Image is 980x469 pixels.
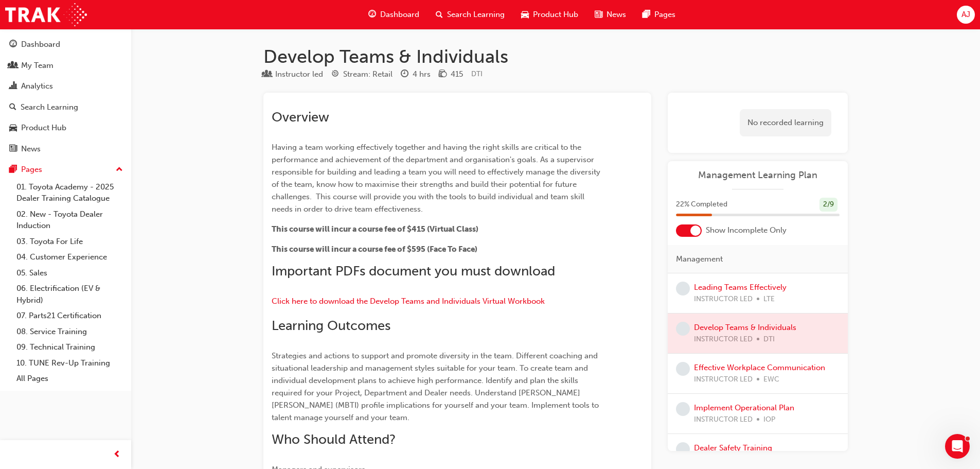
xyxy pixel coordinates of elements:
span: Dashboard [380,9,419,21]
a: 02. New - Toyota Dealer Induction [12,206,127,234]
iframe: Intercom live chat [945,434,970,459]
a: 09. Technical Training [12,339,127,355]
span: Pages [654,9,675,21]
a: Management Learning Plan [676,169,840,181]
button: Pages [4,160,127,179]
span: Learning Outcomes [272,318,390,334]
a: News [4,140,127,159]
span: guage-icon [9,40,17,49]
div: Pages [21,164,42,176]
span: News [607,9,626,21]
img: Trak [5,3,87,26]
a: Effective Workplace Communication [694,363,825,372]
a: 07. Parts21 Certification [12,308,127,324]
span: IOP [763,414,775,426]
a: 06. Electrification (EV & Hybrid) [12,281,127,308]
span: 22 % Completed [676,199,727,211]
a: car-iconProduct Hub [513,4,586,25]
a: All Pages [12,371,127,387]
span: clock-icon [401,70,408,79]
div: Dashboard [21,39,60,50]
span: learningResourceType_INSTRUCTOR_LED-icon [263,70,271,79]
span: news-icon [595,8,602,21]
a: Product Hub [4,118,127,137]
div: 2 / 9 [819,198,838,212]
a: Leading Teams Effectively [694,283,787,292]
span: learningRecordVerb_NONE-icon [676,282,690,296]
span: Important PDFs document you must download [272,263,555,279]
span: Strategies and actions to support and promote diversity in the team. Different coaching and situa... [272,351,601,422]
div: Type [263,68,323,81]
div: Duration [401,68,431,81]
button: AJ [957,6,975,24]
a: guage-iconDashboard [360,4,427,25]
span: INSTRUCTOR LED [694,293,753,305]
a: 03. Toyota For Life [12,234,127,250]
span: learningRecordVerb_NONE-icon [676,402,690,416]
div: 4 hrs [413,68,431,80]
h1: Develop Teams & Individuals [263,45,848,68]
span: Who Should Attend? [272,431,396,447]
span: target-icon [331,70,339,79]
a: Dashboard [4,35,127,54]
span: chart-icon [9,82,17,91]
div: No recorded learning [740,109,831,136]
a: My Team [4,56,127,75]
span: pages-icon [643,8,650,21]
a: Analytics [4,77,127,96]
span: This course will incur a course fee of $415 (Virtual Class) [272,224,478,234]
span: Management [676,253,723,265]
a: 04. Customer Experience [12,249,127,265]
a: Implement Operational Plan [694,403,794,412]
div: My Team [21,60,54,72]
span: prev-icon [113,448,121,461]
span: learningRecordVerb_NONE-icon [676,322,690,336]
a: Dealer Safety Training [694,443,772,453]
a: news-iconNews [586,4,634,25]
div: Search Learning [21,101,78,113]
div: Price [439,68,463,81]
span: pages-icon [9,165,17,175]
a: Search Learning [4,98,127,117]
span: people-icon [9,61,17,71]
a: 08. Service Training [12,324,127,340]
span: car-icon [521,8,529,21]
span: learningRecordVerb_NONE-icon [676,362,690,376]
span: Learning resource code [471,70,483,78]
span: search-icon [436,8,443,21]
span: news-icon [9,145,17,154]
div: Analytics [21,80,53,92]
span: This course will incur a course fee of $595 (Face To Face) [272,245,477,254]
a: Click here to download the Develop Teams and Individuals Virtual Workbook [272,297,545,306]
span: AJ [961,9,970,21]
span: Search Learning [447,9,505,21]
span: up-icon [116,163,123,177]
a: 10. TUNE Rev-Up Training [12,355,127,371]
button: DashboardMy TeamAnalyticsSearch LearningProduct HubNews [4,33,127,160]
span: INSTRUCTOR LED [694,414,753,426]
a: pages-iconPages [634,4,684,25]
span: money-icon [439,70,447,79]
span: Having a team working effectively together and having the right skills are critical to the perfor... [272,143,602,214]
span: EWC [763,374,779,386]
span: Product Hub [533,9,578,21]
span: car-icon [9,124,17,133]
span: Overview [272,109,329,125]
span: guage-icon [368,8,376,21]
a: search-iconSearch Learning [427,4,513,25]
div: Instructor led [275,68,323,80]
span: Show Incomplete Only [706,224,787,236]
span: search-icon [9,103,16,112]
span: learningRecordVerb_NONE-icon [676,442,690,456]
div: Stream [331,68,393,81]
span: INSTRUCTOR LED [694,374,753,386]
div: Product Hub [21,122,66,134]
div: 415 [451,68,463,80]
div: Stream: Retail [343,68,393,80]
span: LTE [763,293,775,305]
a: 01. Toyota Academy - 2025 Dealer Training Catalogue [12,179,127,206]
div: News [21,143,41,155]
